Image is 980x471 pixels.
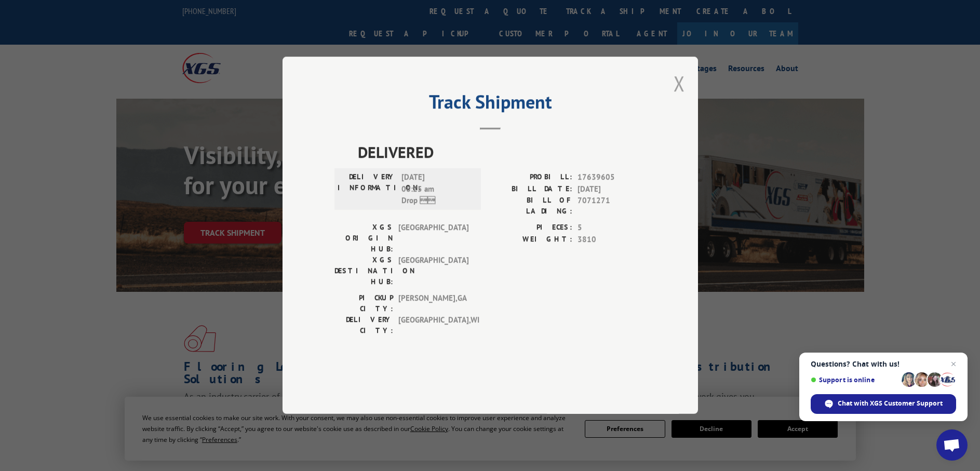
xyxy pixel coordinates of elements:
[490,234,572,246] label: WEIGHT:
[398,293,468,315] span: [PERSON_NAME] , GA
[401,172,472,207] span: [DATE] 08:25 am Drop 
[811,376,898,384] span: Support is online
[490,172,572,184] label: PROBILL:
[947,358,960,370] span: Close chat
[811,394,956,414] div: Chat with XGS Customer Support
[334,95,646,114] h2: Track Shipment
[338,172,396,207] label: DELIVERY INFORMATION:
[838,399,943,408] span: Chat with XGS Customer Support
[578,183,646,195] span: [DATE]
[358,141,646,164] span: DELIVERED
[334,255,393,288] label: XGS DESTINATION HUB:
[578,234,646,246] span: 3810
[578,172,646,184] span: 17639605
[334,222,393,255] label: XGS ORIGIN HUB:
[490,222,572,234] label: PIECES:
[936,429,968,461] div: Open chat
[578,222,646,234] span: 5
[811,360,956,368] span: Questions? Chat with us!
[578,195,646,217] span: 7071271
[674,70,685,97] button: Close modal
[334,315,393,337] label: DELIVERY CITY:
[398,222,468,255] span: [GEOGRAPHIC_DATA]
[398,315,468,337] span: [GEOGRAPHIC_DATA] , WI
[334,293,393,315] label: PICKUP CITY:
[490,183,572,195] label: BILL DATE:
[490,195,572,217] label: BILL OF LADING:
[398,255,468,288] span: [GEOGRAPHIC_DATA]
